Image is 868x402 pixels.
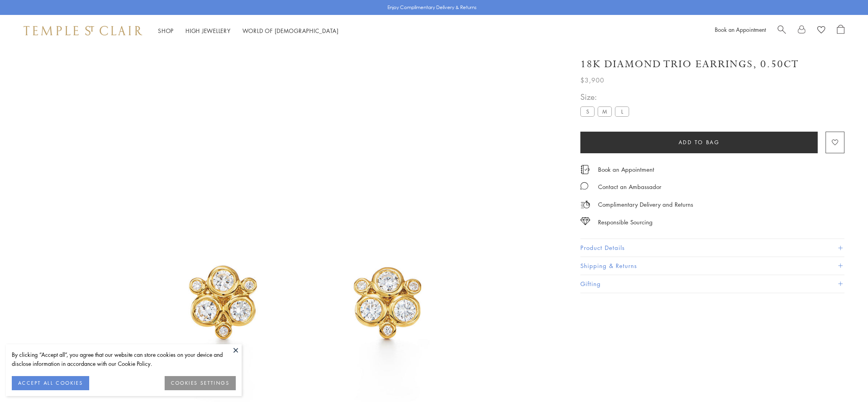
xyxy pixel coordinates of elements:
span: Add to bag [679,138,720,147]
a: View Wishlist [817,25,825,37]
a: World of [DEMOGRAPHIC_DATA]World of [DEMOGRAPHIC_DATA] [242,27,339,35]
button: ACCEPT ALL COOKIES [12,376,89,390]
a: Search [778,25,786,37]
p: Enjoy Complimentary Delivery & Returns [387,4,477,11]
h1: 18K Diamond Trio Earrings, 0.50ct [580,57,799,71]
label: S [580,106,595,116]
div: Responsible Sourcing [598,217,653,227]
img: Temple St. Clair [24,26,142,35]
span: Size: [580,90,632,103]
a: Book an Appointment [598,165,654,174]
img: icon_sourcing.svg [580,217,590,225]
span: $3,900 [580,75,604,85]
a: High JewelleryHigh Jewellery [185,27,231,35]
button: Product Details [580,239,844,257]
button: Gifting [580,275,844,293]
a: Open Shopping Bag [837,25,844,37]
iframe: Gorgias live chat messenger [829,365,860,394]
a: ShopShop [158,27,174,35]
label: L [615,106,629,116]
button: Shipping & Returns [580,257,844,275]
p: Complimentary Delivery and Returns [598,200,693,209]
button: COOKIES SETTINGS [165,376,236,390]
img: MessageIcon-01_2.svg [580,182,588,190]
img: icon_appointment.svg [580,165,590,174]
div: By clicking “Accept all”, you agree that our website can store cookies on your device and disclos... [12,350,236,368]
div: Contact an Ambassador [598,182,661,192]
label: M [598,106,612,116]
button: Add to bag [580,132,818,153]
nav: Main navigation [158,26,339,36]
img: icon_delivery.svg [580,200,590,209]
a: Book an Appointment [715,26,766,33]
